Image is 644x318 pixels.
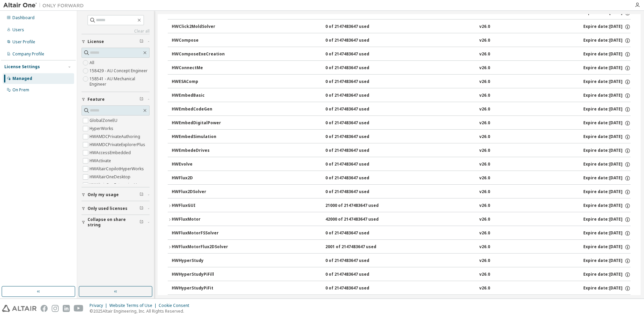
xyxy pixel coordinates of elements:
div: 21000 of 2147483647 used [325,203,386,209]
button: HWEmbedBasic0 of 2147483647 usedv26.0Expire date:[DATE] [172,88,631,103]
div: User Profile [12,39,35,45]
div: HWEvolve [172,162,232,168]
button: License [82,34,150,49]
button: HWEmbedDigitalPower0 of 2147483647 usedv26.0Expire date:[DATE] [172,116,631,131]
label: HWAltairOneEnterpriseUser [90,181,145,189]
div: 0 of 2147483647 used [325,79,386,85]
div: HWCompose [172,38,232,44]
div: Expire date: [DATE] [583,148,631,154]
div: HWFluxMotor [172,217,232,223]
div: HWESAComp [172,79,232,85]
button: HWESAComp0 of 2147483647 usedv26.0Expire date:[DATE] [172,75,631,89]
div: Expire date: [DATE] [583,244,631,250]
div: On Prem [12,87,29,93]
div: 0 of 2147483647 used [325,106,386,112]
div: v26.0 [479,272,490,278]
div: HWFlux2D [172,175,232,181]
div: Expire date: [DATE] [583,93,631,99]
div: Expire date: [DATE] [583,175,631,181]
div: v26.0 [479,162,490,168]
div: HWHyperStudyPiFit [172,285,232,291]
label: HWAccessEmbedded [90,149,132,157]
img: youtube.svg [74,305,84,312]
div: 0 of 2147483647 used [325,189,386,195]
button: Collapse on share string [82,215,150,230]
div: HWHyperStudyPiFill [172,272,232,278]
div: 0 of 2147483647 used [325,134,386,140]
div: v26.0 [479,244,490,250]
span: Only used licenses [88,206,127,211]
span: Clear filter [140,192,144,197]
span: License [88,39,104,44]
div: HWEmbedCodeGen [172,106,232,112]
div: HWFluxMotorFSSolver [172,230,232,236]
button: HWEmbedSimulation0 of 2147483647 usedv26.0Expire date:[DATE] [172,130,631,144]
div: 0 of 2147483647 used [325,24,386,30]
div: 0 of 2147483647 used [325,285,386,291]
button: HWHyperStudyPiFill0 of 2147483647 usedv26.0Expire date:[DATE] [172,267,631,282]
div: Website Terms of Use [109,303,159,308]
div: v26.0 [479,106,490,112]
span: Feature [88,97,105,102]
div: HWFlux2DSolver [172,189,232,195]
div: 0 of 2147483647 used [325,51,386,57]
div: HWEmbedBasic [172,93,232,99]
label: All [90,59,96,67]
div: v26.0 [479,148,490,154]
div: HWComposeExeCreation [172,51,232,57]
div: Expire date: [DATE] [583,106,631,112]
div: v26.0 [479,51,490,57]
div: 0 of 2147483647 used [325,258,386,264]
button: HWFluxMotor42000 of 2147483647 usedv26.0Expire date:[DATE] [168,212,631,227]
button: HWHyperStudy0 of 2147483647 usedv26.0Expire date:[DATE] [172,254,631,268]
label: HWAltairCopilotHyperWorks [90,165,145,173]
div: v26.0 [479,175,490,181]
div: Expire date: [DATE] [583,217,631,223]
button: HWHyperStudyPiFit0 of 2147483647 usedv26.0Expire date:[DATE] [172,281,631,296]
div: 0 of 2147483647 used [325,148,386,154]
div: Expire date: [DATE] [583,203,631,209]
div: 0 of 2147483647 used [325,65,386,71]
div: Expire date: [DATE] [583,162,631,168]
div: 0 of 2147483647 used [325,230,386,236]
div: HWConnectMe [172,65,232,71]
div: v26.0 [479,285,490,291]
div: v26.0 [479,65,490,71]
button: HWEmbedeDrives0 of 2147483647 usedv26.0Expire date:[DATE] [172,143,631,158]
div: Company Profile [12,51,44,57]
div: HWFluxMotorFlux2DSolver [172,244,232,250]
div: Users [12,27,24,33]
div: Expire date: [DATE] [583,51,631,57]
div: v26.0 [479,230,490,236]
button: HWFlux2DSolver0 of 2147483647 usedv26.0Expire date:[DATE] [172,185,631,199]
div: Expire date: [DATE] [583,24,631,30]
div: v26.0 [479,134,490,140]
button: Only used licenses [82,201,150,216]
label: HWAMDCPrivateAuthoring [90,133,142,141]
div: 0 of 2147483647 used [325,162,386,168]
button: HWEvolve0 of 2147483647 usedv26.0Expire date:[DATE] [172,157,631,172]
div: v26.0 [479,258,490,264]
div: HWClick2MoldSolver [172,24,232,30]
div: Expire date: [DATE] [583,285,631,291]
img: instagram.svg [52,305,59,312]
button: HWComposeExeCreation0 of 2147483647 usedv26.0Expire date:[DATE] [172,47,631,62]
button: HWFluxMotorFSSolver0 of 2147483647 usedv26.0Expire date:[DATE] [172,226,631,241]
span: Clear filter [140,206,144,211]
div: HWEmbedSimulation [172,134,232,140]
div: v26.0 [479,24,490,30]
div: Expire date: [DATE] [583,230,631,236]
div: Expire date: [DATE] [583,189,631,195]
label: 158429 - AU Concept Engineer [90,67,149,75]
label: HWAMDCPrivateExplorerPlus [90,141,147,149]
button: HWFluxMotorFlux2DSolver2001 of 2147483647 usedv26.0Expire date:[DATE] [168,240,631,255]
div: License Settings [4,64,40,70]
div: v26.0 [479,38,490,44]
div: Expire date: [DATE] [583,120,631,126]
div: 0 of 2147483647 used [325,175,386,181]
span: Collapse on share string [88,217,140,228]
button: HWFlux2D0 of 2147483647 usedv26.0Expire date:[DATE] [172,171,631,186]
span: Clear filter [140,97,144,102]
div: HWHyperStudy [172,258,232,264]
div: 0 of 2147483647 used [325,38,386,44]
